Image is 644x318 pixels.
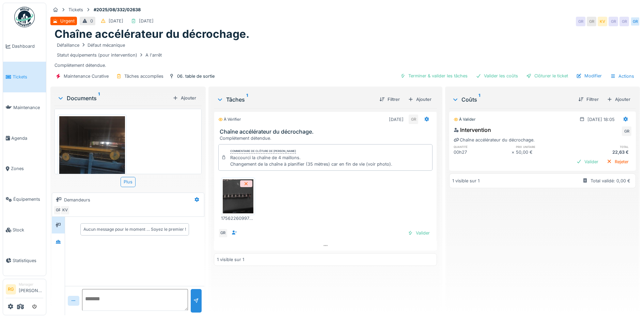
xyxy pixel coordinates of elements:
[454,149,512,155] div: 00h27
[60,18,75,24] div: Urgent
[59,116,125,204] img: 10vxtguk8ozy4y9f32m4reuzajc7
[230,154,392,167] div: Raccourci la chaîne de 4 maillons. Changement de la chaîne à planifier (35 mètres) car en fin de ...
[405,228,433,238] div: Valider
[68,6,83,13] div: Tickets
[478,95,480,104] sup: 1
[220,135,434,141] div: Complètement détendue.
[90,18,93,24] div: 0
[223,179,253,213] img: x9k042zp4ecosr9d5uva64478273
[397,71,470,80] div: Terminer & valider les tâches
[11,165,43,172] span: Zones
[221,215,255,222] div: 17562260997317694960594558544791.jpg
[619,17,629,26] div: GR
[3,31,46,62] a: Dashboard
[409,115,418,124] div: GR
[217,95,374,104] div: Tâches
[220,128,434,135] h3: Chaîne accélérateur du décrochage.
[13,227,43,233] span: Stock
[64,73,109,79] div: Maintenance Curative
[12,43,43,49] span: Dashboard
[124,73,163,79] div: Tâches accomplies
[64,197,90,203] div: Demandeurs
[512,149,516,155] div: ×
[13,104,43,111] span: Maintenance
[604,157,631,166] div: Rejeter
[389,116,404,123] div: [DATE]
[622,126,631,136] div: GR
[60,206,70,215] div: KV
[3,215,46,245] a: Stock
[54,41,636,69] div: Complètement détendue.
[54,28,250,41] h1: Chaîne accélérateur du décrochage.
[3,153,46,184] a: Zones
[454,117,475,122] div: À valider
[454,137,535,143] div: Chaîne accélérateur du décrochage.
[218,228,228,238] div: GR
[177,73,215,79] div: 06. table de sortie
[3,123,46,153] a: Agenda
[607,71,637,81] div: Actions
[516,149,574,155] div: 50,00 €
[19,282,43,287] div: Manager
[109,18,123,24] div: [DATE]
[574,145,631,149] h6: total
[3,92,46,123] a: Maintenance
[452,178,480,184] div: 1 visible sur 1
[13,196,43,202] span: Équipements
[630,17,640,26] div: GR
[3,245,46,276] a: Statistiques
[574,157,601,166] div: Valider
[98,94,100,102] sup: 1
[11,135,43,141] span: Agenda
[405,95,434,104] div: Ajouter
[3,184,46,215] a: Équipements
[377,95,403,104] div: Filtrer
[57,52,162,58] div: Statut équipements (pour intervention) A l'arrêt
[574,71,604,80] div: Modifier
[574,149,631,155] div: 22,63 €
[230,149,296,154] div: Commentaire de clôture de [PERSON_NAME]
[454,145,512,149] h6: quantité
[217,256,244,263] div: 1 visible sur 1
[6,284,16,294] li: RG
[139,18,154,24] div: [DATE]
[170,93,199,103] div: Ajouter
[246,95,248,104] sup: 1
[576,95,601,104] div: Filtrer
[57,42,125,48] div: Défaillance Défaut mécanique
[121,177,136,187] div: Plus
[473,71,521,80] div: Valider les coûts
[454,126,491,134] div: Intervention
[516,145,574,149] h6: prix unitaire
[604,95,633,104] div: Ajouter
[91,6,143,13] strong: #2025/08/332/02638
[19,282,43,297] li: [PERSON_NAME]
[598,17,607,26] div: KV
[587,17,596,26] div: GR
[218,117,241,122] div: À vérifier
[587,116,615,123] div: [DATE] 18:05
[57,94,170,102] div: Documents
[452,95,573,104] div: Coûts
[6,282,43,298] a: RG Manager[PERSON_NAME]
[13,257,43,264] span: Statistiques
[609,17,618,26] div: GR
[13,74,43,80] span: Tickets
[576,17,585,26] div: GR
[83,226,186,232] div: Aucun message pour le moment … Soyez le premier !
[53,206,63,215] div: GR
[14,7,35,27] img: Badge_color-CXgf-gQk.svg
[523,71,571,80] div: Clôturer le ticket
[3,62,46,92] a: Tickets
[591,178,630,184] div: Total validé: 0,00 €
